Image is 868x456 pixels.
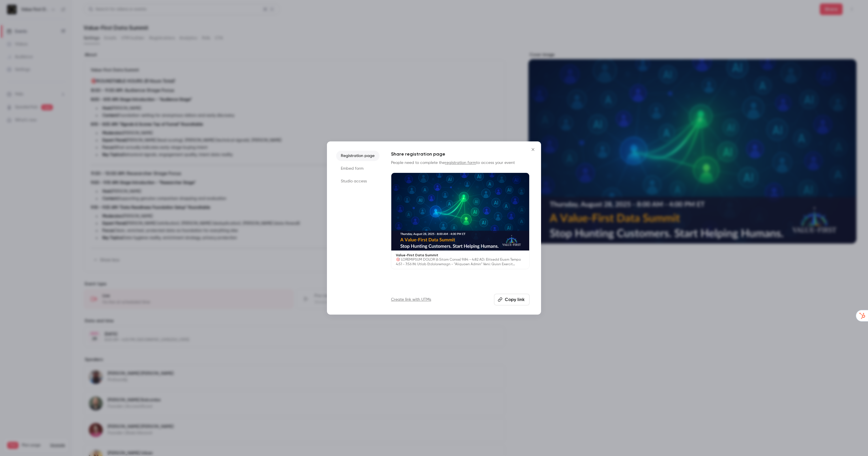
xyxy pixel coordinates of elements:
[336,151,379,161] li: Registration page
[527,144,539,155] button: Close
[391,173,530,269] a: Value-First Data Summit🎯 LOREMIPSUM DOLOR (6 Sitam Conse) 9:84 - 4:82 AD: Elitsedd Eiusm Tempo 4:...
[391,151,530,158] h1: Share registration page
[396,253,525,257] p: Value-First Data Summit
[445,161,476,165] a: registration form
[336,163,379,174] li: Embed form
[391,297,431,302] a: Create link with UTMs
[494,294,530,305] button: Copy link
[391,160,530,166] p: People need to complete the to access your event
[336,176,379,186] li: Studio access
[396,257,525,267] p: 🎯 LOREMIPSUM DOLOR (6 Sitam Conse) 9:84 - 4:82 AD: Elitsedd Eiusm Tempo 4:51 - 7:56 IN: Utlab Etd...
